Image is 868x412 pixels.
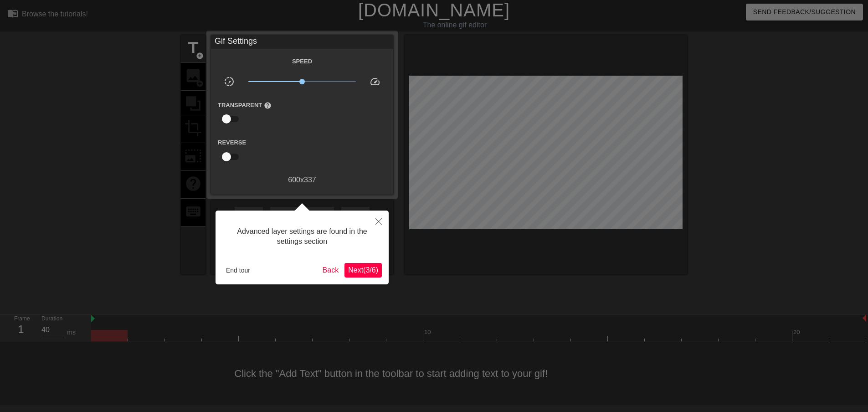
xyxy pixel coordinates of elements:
[319,263,343,278] button: Back
[344,263,382,278] button: Next
[348,266,378,274] span: Next ( 3 / 6 )
[369,211,389,232] button: Close
[222,263,254,277] button: End tour
[222,217,382,256] div: Advanced layer settings are found in the settings section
